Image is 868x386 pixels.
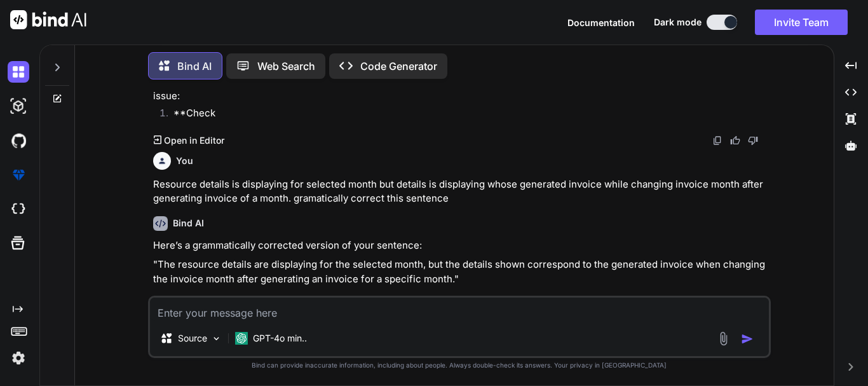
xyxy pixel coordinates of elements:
[211,333,222,344] img: Pick Models
[654,16,702,29] span: Dark mode
[148,361,771,370] p: Bind can provide inaccurate information, including about people. Always double-check its answers....
[567,16,635,29] button: Documentation
[712,135,722,146] img: copy
[741,333,754,345] img: icon
[730,135,740,146] img: like
[755,10,848,35] button: Invite Team
[8,130,29,151] img: githubDark
[257,59,315,74] p: Web Search
[10,10,86,29] img: Bind AI
[178,332,207,345] p: Source
[177,59,212,74] p: Bind AI
[153,258,768,286] p: "The resource details are displaying for the selected month, but the details shown correspond to ...
[153,177,768,206] p: Resource details is displaying for selected month but details is displaying whose generated invoi...
[176,155,193,167] h6: You
[173,217,204,230] h6: Bind AI
[8,347,29,369] img: settings
[8,198,29,220] img: cloudideIcon
[153,238,768,253] p: Here’s a grammatically corrected version of your sentence:
[8,164,29,186] img: premium
[235,332,248,345] img: GPT-4o mini
[8,95,29,117] img: darkAi-studio
[716,331,731,346] img: attachment
[164,134,224,147] p: Open in Editor
[253,332,307,345] p: GPT-4o min..
[360,59,437,74] p: Code Generator
[748,135,758,146] img: dislike
[8,61,29,83] img: darkChat
[567,17,635,28] span: Documentation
